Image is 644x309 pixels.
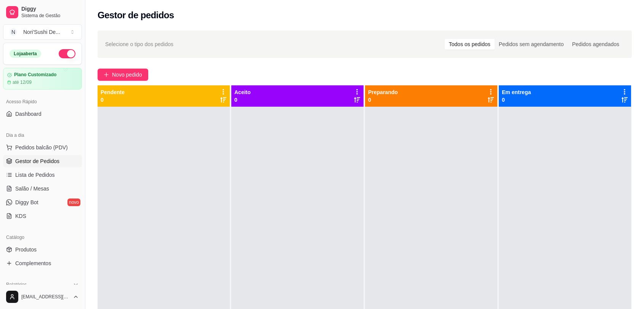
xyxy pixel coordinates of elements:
span: Sistema de Gestão [21,13,79,19]
a: Plano Customizadoaté 12/09 [3,68,82,90]
h2: Gestor de pedidos [98,9,174,21]
a: Complementos [3,257,82,269]
span: Relatórios [6,282,27,288]
a: Gestor de Pedidos [3,155,82,167]
span: KDS [15,212,26,220]
button: Novo pedido [98,69,148,81]
span: Salão / Mesas [15,185,49,192]
span: Gestor de Pedidos [15,157,59,165]
p: Em entrega [502,88,531,96]
span: N [10,28,17,36]
div: Loja aberta [10,50,41,58]
p: 0 [234,96,251,104]
button: Select a team [3,24,82,40]
span: Novo pedido [112,70,142,79]
span: plus [104,72,109,77]
span: Diggy Bot [15,199,38,206]
div: Pedidos agendados [568,39,623,50]
button: Alterar Status [59,49,75,58]
div: Dia a dia [3,129,82,141]
p: 0 [101,96,125,104]
span: Pedidos balcão (PDV) [15,144,68,151]
p: 0 [368,96,398,104]
div: Pedidos sem agendamento [495,39,568,50]
div: Nori'Sushi De ... [23,28,60,36]
div: Todos os pedidos [445,39,495,50]
span: Lista de Pedidos [15,171,55,179]
span: Complementos [15,259,51,267]
a: KDS [3,210,82,222]
p: 0 [502,96,531,104]
span: Selecione o tipo dos pedidos [105,40,173,48]
span: [EMAIL_ADDRESS][DOMAIN_NAME] [21,294,70,300]
a: Lista de Pedidos [3,169,82,181]
article: até 12/09 [13,79,32,85]
span: Diggy [21,6,79,13]
button: [EMAIL_ADDRESS][DOMAIN_NAME] [3,288,82,306]
a: Diggy Botnovo [3,196,82,208]
a: Dashboard [3,108,82,120]
a: Produtos [3,243,82,256]
p: Aceito [234,88,251,96]
a: DiggySistema de Gestão [3,3,82,21]
span: Dashboard [15,110,42,118]
div: Catálogo [3,231,82,243]
span: Produtos [15,246,37,253]
a: Salão / Mesas [3,183,82,195]
p: Pendente [101,88,125,96]
article: Plano Customizado [14,72,56,78]
div: Acesso Rápido [3,96,82,108]
p: Preparando [368,88,398,96]
button: Pedidos balcão (PDV) [3,141,82,154]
